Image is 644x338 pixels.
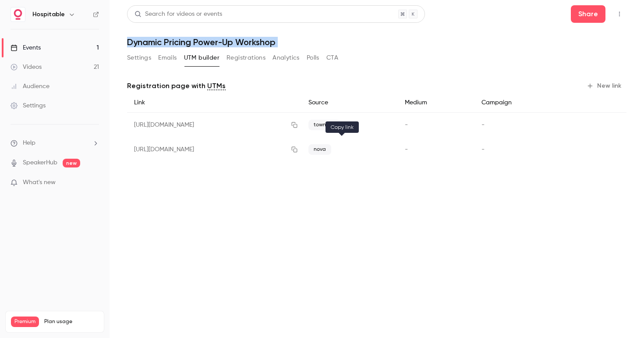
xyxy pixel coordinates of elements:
[405,146,408,153] span: -
[127,37,626,47] h1: Dynamic Pricing Power-Up Workshop
[207,81,226,91] a: UTMs
[23,139,35,148] span: Help
[481,146,485,153] span: -
[571,5,605,23] button: Share
[23,158,57,167] a: SpeakerHub
[474,93,567,113] div: Campaign
[11,63,42,71] div: Videos
[226,51,265,65] button: Registrations
[158,51,177,65] button: Emails
[127,137,301,162] div: [URL][DOMAIN_NAME]
[11,101,46,110] div: Settings
[63,159,80,167] span: new
[272,51,300,65] button: Analytics
[11,139,99,148] li: help-dropdown-opener
[11,317,39,327] span: Premium
[134,10,222,19] div: Search for videos or events
[308,144,331,155] span: nova
[127,81,226,91] p: Registration page with
[11,82,50,91] div: Audience
[44,318,99,325] span: Plan usage
[23,178,56,187] span: What's new
[127,51,151,65] button: Settings
[307,51,319,65] button: Polls
[127,93,301,113] div: Link
[326,51,338,65] button: CTA
[127,113,301,138] div: [URL][DOMAIN_NAME]
[301,93,398,113] div: Source
[11,7,25,21] img: Hospitable
[308,120,340,130] span: townhall
[481,122,485,128] span: -
[405,122,408,128] span: -
[398,93,474,113] div: Medium
[11,43,41,52] div: Events
[583,79,626,93] button: New link
[184,51,219,65] button: UTM builder
[32,10,65,19] h6: Hospitable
